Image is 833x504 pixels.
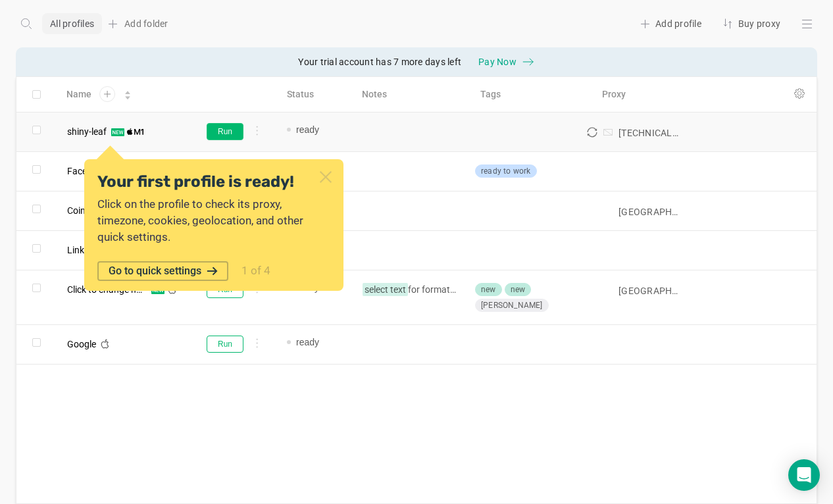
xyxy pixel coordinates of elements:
div: Your first profile is ready! [97,172,299,191]
span: Click to change name [67,284,154,295]
div: Open Intercom Messenger [788,459,820,491]
span: Tags [480,88,501,101]
div: Click on the profile to check its proxy, timezone, cookies, geolocation, and other quick settings. [97,196,315,245]
div: Google [67,340,96,349]
input: Search for proxy... [618,207,680,217]
p: for formatting [363,283,459,296]
div: Add profile [634,13,707,34]
div: Facebook [67,166,107,176]
input: Search for proxy... [618,128,680,138]
button: Go to quick settings [97,261,228,281]
span: Your trial account has 7 more days left [298,55,461,68]
div: 1 of 4 [241,263,270,280]
i: icon: caret-up [124,89,132,93]
i: icon: apple [100,339,110,349]
span: Proxy [602,88,626,101]
div: All profiles [42,13,102,34]
span: Notes [362,88,387,101]
i: icon: sync [587,127,597,138]
span: ready [296,336,341,349]
input: Search for proxy... [618,286,680,296]
span: Pay Now [478,55,517,68]
button: Run [207,336,243,353]
i: icon: caret-down [124,94,132,98]
div: Sort [124,89,132,98]
div: Linkedin [67,245,101,255]
span: Name [66,88,91,101]
span: Add folder [124,17,168,30]
span: ready [296,123,341,136]
span: Status [287,88,314,101]
button: Run [207,123,243,140]
span: select text [363,283,408,296]
div: Coinlist [67,206,97,215]
div: Buy proxy [717,13,786,34]
div: shiny-leaf [67,127,107,136]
